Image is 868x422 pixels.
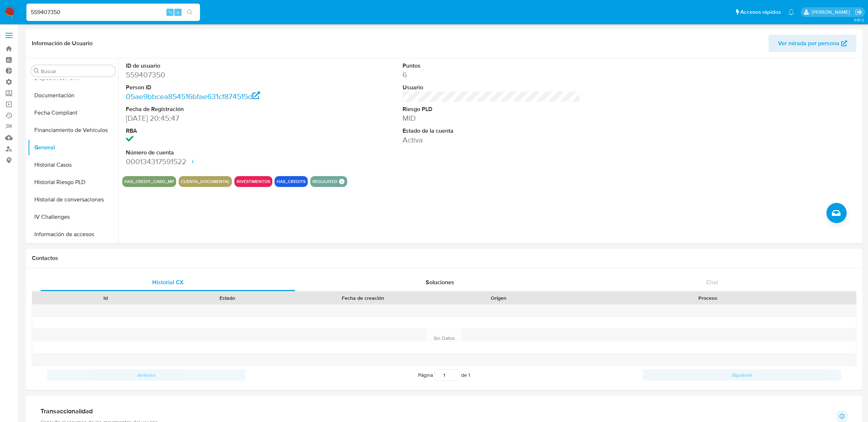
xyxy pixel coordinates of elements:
[152,278,184,286] span: Historial CX
[126,113,303,123] dd: [DATE] 20:45:47
[126,91,260,102] a: 05ae9bbcea854516bfae631cf874515d
[126,149,303,157] dt: Número de cuenta
[126,84,303,91] dt: Person ID
[418,369,470,381] span: Página de
[740,8,781,16] span: Accesos rápidos
[28,156,118,174] button: Historial Casos
[28,87,118,104] button: Documentación
[403,84,580,91] dt: Usuario
[769,35,856,52] button: Ver mirada por persona
[34,68,39,74] button: Buscar
[403,70,580,80] dd: 6
[293,294,433,302] div: Fecha de creación
[167,9,173,16] span: ⌥
[812,9,852,16] p: eric.malcangi@mercadolibre.com
[28,191,118,208] button: Historial de conversaciones
[32,40,93,47] h1: Información de Usuario
[403,127,580,135] dt: Estado de la cuenta
[26,8,200,17] input: Buscar usuario o caso...
[28,174,118,191] button: Historial Riesgo PLD
[403,135,580,145] dd: Activa
[126,62,303,70] dt: ID de usuario
[28,104,118,122] button: Fecha Compliant
[28,208,118,226] button: IV Challenges
[403,62,580,70] dt: Puntos
[32,255,856,262] h1: Contactos
[171,294,283,302] div: Estado
[126,70,303,80] dd: 559407350
[126,157,303,167] dd: 000134317591522
[443,294,554,302] div: Origen
[47,369,246,381] button: Anterior
[403,113,580,123] dd: MID
[778,35,839,52] span: Ver mirada por persona
[855,8,863,16] a: Salir
[403,105,580,113] dt: Riesgo PLD
[788,9,794,15] a: Notificaciones
[177,9,179,16] span: s
[182,7,197,17] button: search-icon
[643,369,841,381] button: Siguiente
[564,294,851,302] div: Proceso
[50,294,161,302] div: Id
[706,278,718,286] span: Chat
[426,278,454,286] span: Soluciones
[468,371,470,379] span: 1
[126,127,303,135] dt: RBA
[28,226,118,243] button: Información de accesos
[28,139,118,156] button: General
[41,68,112,74] input: Buscar
[126,105,303,113] dt: Fecha de Registración
[28,122,118,139] button: Financiamiento de Vehículos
